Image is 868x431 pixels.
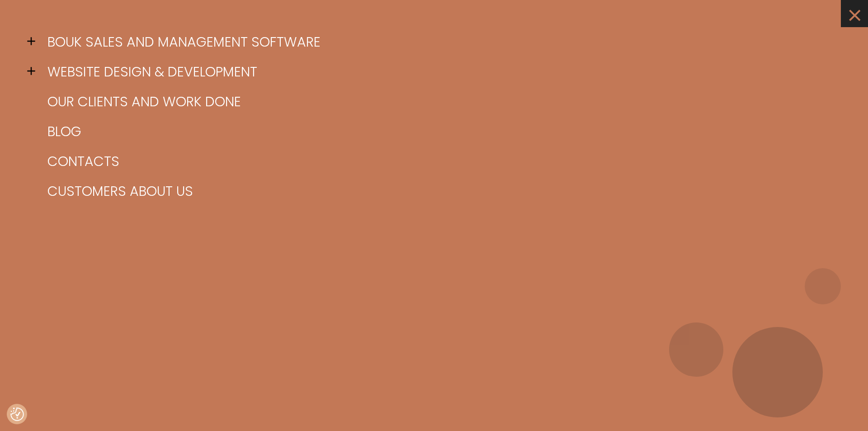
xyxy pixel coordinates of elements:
img: Revisit consent button [10,407,24,421]
a: Blog [41,117,841,147]
a: Customers about us [41,176,841,206]
a: Contacts [41,147,841,176]
a: Our clients and work done [41,87,841,117]
font: Customers about us [47,181,193,201]
a: BOUK sales and management software [41,27,841,57]
button: Consent Preferences [10,407,24,421]
font: Contacts [47,152,119,171]
a: Website design & development [41,57,841,87]
font: BOUK sales and management software [47,32,321,52]
font: Our clients and work done [47,92,241,111]
font: Blog [47,122,81,141]
font: Website design & development [47,62,257,81]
